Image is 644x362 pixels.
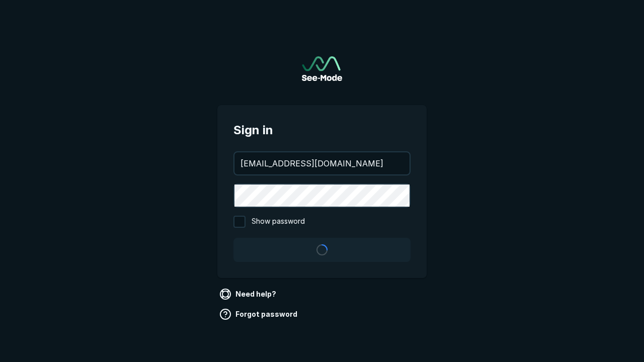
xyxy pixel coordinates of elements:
span: Show password [252,216,305,228]
a: Go to sign in [302,56,342,81]
input: your@email.com [234,152,410,174]
span: Sign in [233,121,411,139]
a: Need help? [217,286,280,302]
a: Forgot password [217,306,301,322]
img: See-Mode Logo [302,56,342,81]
